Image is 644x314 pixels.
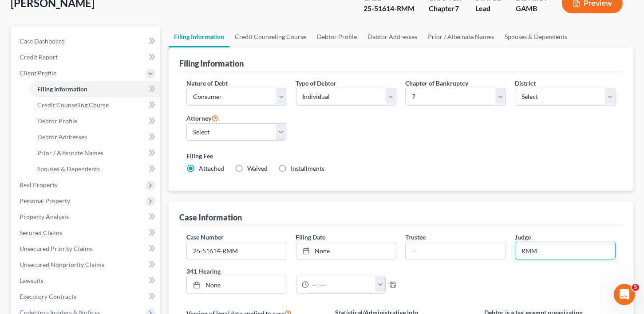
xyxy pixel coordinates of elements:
[296,232,326,242] label: Filing Date
[296,242,396,259] a: None
[37,149,103,157] span: Prior / Alternate Names
[12,209,160,225] a: Property Analysis
[614,284,635,305] iframe: Intercom live chat
[20,277,43,284] span: Lawsuits
[187,242,287,259] input: Enter case number...
[12,257,160,273] a: Unsecured Nonpriority Claims
[37,117,77,125] span: Debtor Profile
[247,165,268,172] span: Waived
[515,232,531,242] label: Judge
[406,242,506,259] input: --
[30,81,160,97] a: Filing Information
[405,232,426,242] label: Trustee
[30,97,160,113] a: Credit Counseling Course
[309,276,375,293] input: -- : --
[363,4,415,14] div: 25-51614-RMM
[20,53,58,61] span: Credit Report
[499,26,573,47] a: Spouses & Dependents
[20,69,56,77] span: Client Profile
[632,284,639,291] span: 5
[30,145,160,161] a: Prior / Alternate Names
[186,113,218,123] label: Attorney
[37,133,87,141] span: Debtor Addresses
[20,213,69,220] span: Property Analysis
[296,78,337,88] label: Type of Debtor
[12,241,160,257] a: Unsecured Priority Claims
[455,4,459,12] span: 7
[187,276,287,293] a: None
[186,232,224,242] label: Case Number
[516,4,548,14] div: GAMB
[20,37,65,45] span: Case Dashboard
[362,26,423,47] a: Debtor Addresses
[405,78,468,88] label: Chapter of Bankruptcy
[30,161,160,177] a: Spouses & Dependents
[37,101,109,109] span: Credit Counseling Course
[12,289,160,305] a: Executory Contracts
[12,273,160,289] a: Lawsuits
[186,78,228,88] label: Nature of Debt
[20,245,93,252] span: Unsecured Priority Claims
[515,242,615,259] input: --
[182,267,401,276] label: 341 Hearing
[169,26,229,47] a: Filing Information
[423,26,499,47] a: Prior / Alternate Names
[20,197,70,204] span: Personal Property
[179,212,242,223] div: Case Information
[20,261,104,268] span: Unsecured Nonpriority Claims
[291,165,324,172] span: Installments
[30,113,160,129] a: Debtor Profile
[12,33,160,49] a: Case Dashboard
[20,229,62,236] span: Secured Claims
[475,4,502,14] div: Lead
[37,165,100,173] span: Spouses & Dependents
[199,165,224,172] span: Attached
[229,26,312,47] a: Credit Counseling Course
[20,293,76,300] span: Executory Contracts
[12,225,160,241] a: Secured Claims
[179,58,244,69] div: Filing Information
[312,26,362,47] a: Debtor Profile
[30,129,160,145] a: Debtor Addresses
[12,49,160,65] a: Credit Report
[20,181,58,188] span: Real Property
[37,85,87,93] span: Filing Information
[186,151,616,161] label: Filing Fee
[429,4,461,14] div: Chapter
[515,78,536,88] label: District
